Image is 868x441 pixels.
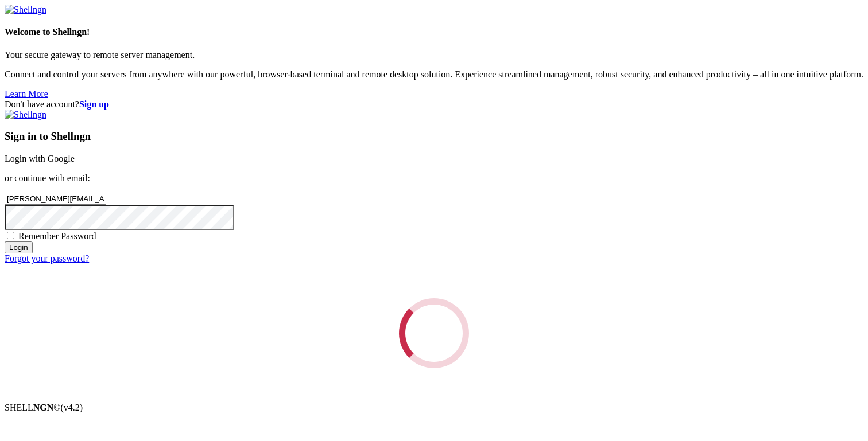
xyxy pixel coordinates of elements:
span: 4.2.0 [61,403,83,412]
a: Learn More [5,89,48,99]
h3: Sign in to Shellngn [5,130,863,143]
span: Remember Password [18,231,96,241]
input: Email address [5,193,106,205]
a: Login with Google [5,154,75,163]
div: Don't have account? [5,99,863,110]
p: Connect and control your servers from anywhere with our powerful, browser-based terminal and remo... [5,69,863,80]
h4: Welcome to Shellngn! [5,27,863,37]
p: Your secure gateway to remote server management. [5,50,863,60]
div: Loading... [399,298,469,368]
b: NGN [33,403,54,412]
a: Forgot your password? [5,253,89,263]
input: Login [5,241,33,253]
span: SHELL © [5,403,83,412]
img: Shellngn [5,110,46,120]
p: or continue with email: [5,173,863,184]
a: Sign up [79,99,109,109]
input: Remember Password [7,232,14,239]
img: Shellngn [5,5,46,15]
